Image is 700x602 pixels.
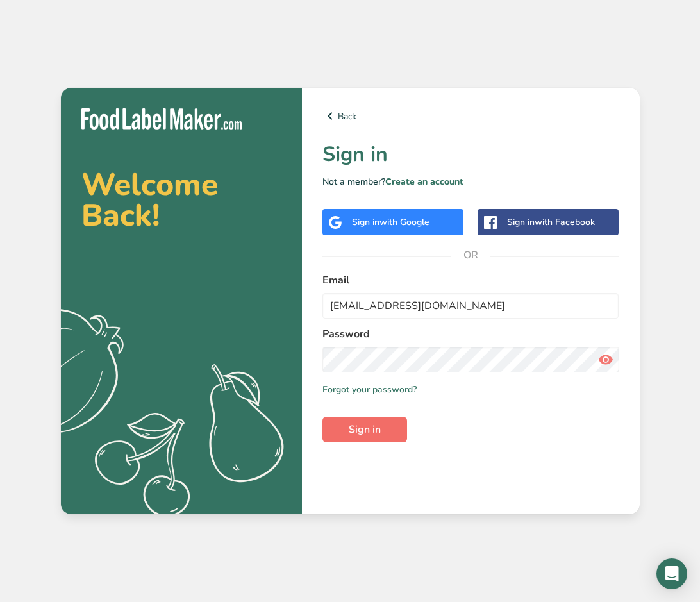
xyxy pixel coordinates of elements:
input: Enter Your Email [322,293,619,319]
label: Password [322,326,619,342]
img: Food Label Maker [81,108,242,130]
h2: Welcome Back! [81,169,281,231]
a: Forgot your password? [322,383,417,396]
h1: Sign in [322,139,619,170]
span: with Facebook [535,216,595,228]
a: Back [322,108,619,124]
span: with Google [379,216,429,228]
label: Email [322,272,619,288]
div: Open Intercom Messenger [656,558,687,589]
div: Sign in [507,215,595,229]
a: Create an account [385,176,463,188]
span: OR [451,236,490,274]
div: Sign in [352,215,429,229]
p: Not a member? [322,175,619,188]
span: Sign in [349,422,381,437]
button: Sign in [322,417,407,442]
